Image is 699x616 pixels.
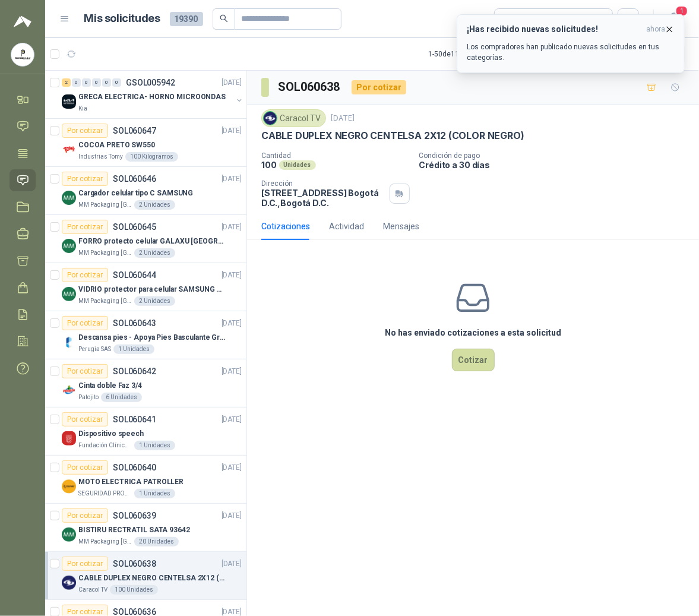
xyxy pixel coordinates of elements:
[261,188,385,208] p: [STREET_ADDRESS] Bogotá D.C. , Bogotá D.C.
[78,140,155,151] p: COCOA PRETO SW550
[110,585,158,595] div: 100 Unidades
[78,380,142,391] p: Cinta doble Faz 3/4
[222,366,242,377] p: [DATE]
[78,248,132,258] p: MM Packaging [GEOGRAPHIC_DATA]
[101,393,142,402] div: 6 Unidades
[113,367,156,375] p: SOL060642
[62,191,76,205] img: Company Logo
[62,78,71,87] div: 2
[222,270,242,281] p: [DATE]
[134,537,179,546] div: 20 Unidades
[383,220,419,233] div: Mensajes
[78,91,226,103] p: GRECA ELECTRICA- HORNO MICROONDAS
[113,271,156,279] p: SOL060644
[385,326,561,339] h3: No has enviado cotizaciones a esta solicitud
[45,456,246,504] a: Por cotizarSOL060640[DATE] Company LogoMOTO ELECTRICA PATROLLERSEGURIDAD PROVISER LTDA1 Unidades
[78,476,184,488] p: MOTO ELECTRICA PATROLLER
[279,78,342,96] h3: SOL060638
[222,462,242,473] p: [DATE]
[78,296,132,306] p: MM Packaging [GEOGRAPHIC_DATA]
[261,179,385,188] p: Dirección
[113,345,154,354] div: 1 Unidades
[261,129,524,142] p: CABLE DUPLEX NEGRO CENTELSA 2X12 (COLOR NEGRO)
[261,109,326,127] div: Caracol TV
[62,172,108,186] div: Por cotizar
[62,527,76,542] img: Company Logo
[78,428,144,440] p: Dispositivo speech
[78,188,193,199] p: Cargador celular tipo C SAMSUNG
[45,263,246,311] a: Por cotizarSOL060644[DATE] Company LogoVIDRIO protector para celular SAMSUNG GALAXI A16 5GMM Pack...
[113,560,156,568] p: SOL060638
[125,152,178,162] div: 100 Kilogramos
[62,316,108,330] div: Por cotizar
[264,112,277,125] img: Company Logo
[45,504,246,552] a: Por cotizarSOL060639[DATE] Company LogoBISTIRU RECTRATIL SATA 93642MM Packaging [GEOGRAPHIC_DATA]...
[467,42,675,63] p: Los compradores han publicado nuevas solicitudes en tus categorías.
[134,296,175,306] div: 2 Unidades
[78,284,226,295] p: VIDRIO protector para celular SAMSUNG GALAXI A16 5G
[62,508,108,523] div: Por cotizar
[72,78,81,87] div: 0
[92,78,101,87] div: 0
[419,151,694,160] p: Condición de pago
[222,173,242,185] p: [DATE]
[457,14,685,73] button: ¡Has recibido nuevas solicitudes!ahora Los compradores han publicado nuevas solicitudes en tus ca...
[102,78,111,87] div: 0
[62,431,76,446] img: Company Logo
[222,558,242,570] p: [DATE]
[62,268,108,282] div: Por cotizar
[62,364,108,378] div: Por cotizar
[502,12,527,26] div: Todas
[78,525,190,536] p: BISTIRU RECTRATIL SATA 93642
[62,143,76,157] img: Company Logo
[62,94,76,109] img: Company Logo
[467,24,641,34] h3: ¡Has recibido nuevas solicitudes!
[78,236,226,247] p: FORRO protecto celular GALAXU [GEOGRAPHIC_DATA] A16 5G
[113,127,156,135] p: SOL060647
[113,511,156,520] p: SOL060639
[675,5,688,17] span: 1
[62,124,108,138] div: Por cotizar
[663,8,685,30] button: 1
[134,200,175,210] div: 2 Unidades
[78,200,132,210] p: MM Packaging [GEOGRAPHIC_DATA]
[78,104,87,113] p: Kia
[78,489,132,498] p: SEGURIDAD PROVISER LTDA
[62,335,76,349] img: Company Logo
[45,552,246,600] a: Por cotizarSOL060638[DATE] Company LogoCABLE DUPLEX NEGRO CENTELSA 2X12 (COLOR NEGRO)Caracol TV10...
[419,160,694,170] p: Crédito a 30 días
[45,215,246,263] a: Por cotizarSOL060645[DATE] Company LogoFORRO protecto celular GALAXU [GEOGRAPHIC_DATA] A16 5GMM P...
[78,441,132,450] p: Fundación Clínica Shaio
[45,407,246,456] a: Por cotizarSOL060641[DATE] Company LogoDispositivo speechFundación Clínica Shaio1 Unidades
[45,359,246,407] a: Por cotizarSOL060642[DATE] Company LogoCinta doble Faz 3/4Patojito6 Unidades
[78,332,226,343] p: Descansa pies - Apoya Pies Basculante Graduable Ergonómico
[352,80,406,94] div: Por cotizar
[78,152,123,162] p: Industrias Tomy
[134,441,175,450] div: 1 Unidades
[112,78,121,87] div: 0
[279,160,316,170] div: Unidades
[62,460,108,475] div: Por cotizar
[170,12,203,26] span: 19390
[126,78,175,87] p: GSOL005942
[62,75,244,113] a: 2 0 0 0 0 0 GSOL005942[DATE] Company LogoGRECA ELECTRICA- HORNO MICROONDASKia
[62,239,76,253] img: Company Logo
[222,414,242,425] p: [DATE]
[428,45,510,64] div: 1 - 50 de 11772
[113,175,156,183] p: SOL060646
[78,585,107,595] p: Caracol TV
[78,345,111,354] p: Perugia SAS
[222,77,242,89] p: [DATE]
[62,576,76,590] img: Company Logo
[45,119,246,167] a: Por cotizarSOL060647[DATE] Company LogoCOCOA PRETO SW550Industrias Tomy100 Kilogramos
[220,14,228,23] span: search
[62,412,108,427] div: Por cotizar
[78,573,226,584] p: CABLE DUPLEX NEGRO CENTELSA 2X12 (COLOR NEGRO)
[14,14,31,29] img: Logo peakr
[331,113,355,124] p: [DATE]
[45,311,246,359] a: Por cotizarSOL060643[DATE] Company LogoDescansa pies - Apoya Pies Basculante Graduable Ergonómico...
[113,415,156,424] p: SOL060641
[113,463,156,472] p: SOL060640
[646,24,665,34] span: ahora
[113,319,156,327] p: SOL060643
